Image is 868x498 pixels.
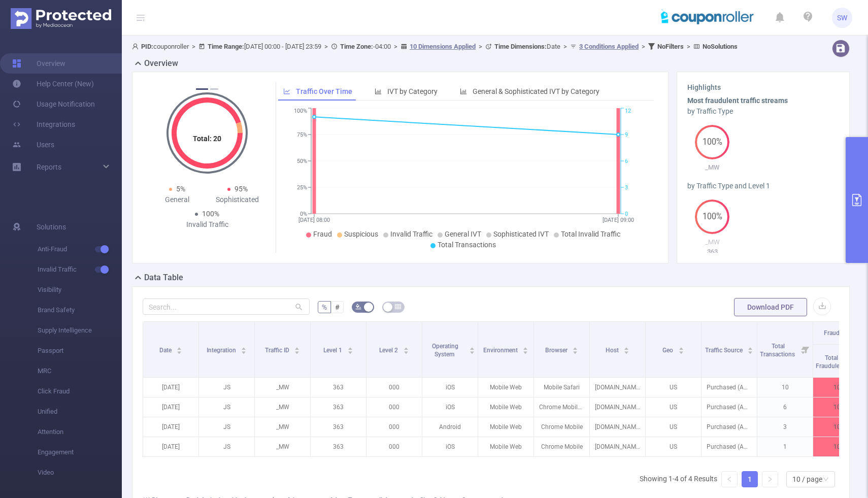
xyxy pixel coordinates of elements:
b: PID: [141,43,153,50]
li: Next Page [762,471,778,487]
p: 363 [687,247,738,257]
div: Sort [678,346,684,352]
div: Sort [347,346,353,352]
p: 000 [366,437,422,456]
i: icon: caret-down [294,350,300,353]
div: Sort [403,346,409,352]
tspan: Total: 20 [193,135,221,143]
p: 000 [366,378,422,397]
li: Showing 1-4 of 4 Results [640,471,717,487]
a: Help Center (New) [12,74,94,94]
i: icon: caret-down [347,350,353,353]
div: by Traffic Type [687,106,840,117]
span: Total Invalid Traffic [561,230,620,238]
a: 1 [742,472,757,487]
i: icon: caret-down [523,350,528,353]
div: General [147,194,207,205]
span: Environment [483,347,519,354]
span: Browser [545,347,569,354]
span: 95% [235,185,248,193]
p: JS [199,397,254,417]
tspan: 3 [625,184,628,191]
p: _MW [687,237,738,247]
tspan: 50% [297,158,307,164]
span: Fraudulent [824,329,853,337]
li: Previous Page [721,471,738,487]
span: > [684,43,693,50]
p: iOS [422,397,478,417]
span: General IVT [445,230,481,238]
i: icon: caret-up [470,346,475,349]
h3: Highlights [687,82,840,93]
p: Mobile Web [478,397,533,417]
i: icon: caret-down [177,350,182,353]
i: icon: caret-down [748,350,753,353]
b: Time Range: [208,43,244,50]
span: couponroller [DATE] 00:00 - [DATE] 23:59 -04:00 [132,43,738,50]
p: US [646,378,701,397]
div: Sort [241,346,247,352]
span: Supply Intelligence [38,320,122,341]
span: > [321,43,331,50]
span: > [476,43,485,50]
i: icon: caret-up [403,346,409,349]
a: Integrations [12,114,75,135]
p: [DOMAIN_NAME] [590,437,645,456]
tspan: 12 [625,108,631,115]
span: 100% [202,210,219,218]
div: Sort [572,346,578,352]
i: icon: bar-chart [375,88,382,95]
p: Purchased (Affiliate) [702,437,757,456]
input: Search... [143,298,310,315]
p: JS [199,417,254,437]
span: Date [159,347,173,354]
p: _MW [255,397,310,417]
i: icon: caret-up [294,346,300,349]
h2: Data Table [144,272,183,284]
p: 363 [311,417,366,437]
b: No Filters [657,43,684,50]
span: Video [38,462,122,483]
p: Mobile Web [478,378,533,397]
p: 1 [757,437,813,456]
span: Traffic Over Time [296,87,352,95]
b: No Solutions [703,43,738,50]
i: icon: caret-up [573,346,578,349]
span: Attention [38,422,122,442]
span: Total Transactions [438,241,496,249]
tspan: 9 [625,131,628,138]
span: Solutions [37,217,66,237]
li: 1 [742,471,758,487]
a: Overview [12,53,65,74]
p: Purchased (Affiliate) [702,397,757,417]
tspan: 25% [297,184,307,191]
div: Sort [469,346,475,352]
i: icon: caret-down [470,350,475,353]
span: Engagement [38,442,122,462]
span: Total Transactions [760,343,796,358]
i: Filter menu [798,322,813,377]
p: US [646,437,701,456]
i: icon: caret-down [403,350,409,353]
p: _MW [255,417,310,437]
i: icon: down [823,476,829,483]
span: Unified [38,402,122,422]
span: 100% [695,213,729,221]
i: icon: caret-up [347,346,353,349]
i: icon: bar-chart [460,88,467,95]
i: icon: bg-colors [355,304,361,310]
i: icon: caret-up [177,346,182,349]
b: Most fraudulent traffic streams [687,96,788,105]
u: 3 Conditions Applied [579,43,639,50]
tspan: 0% [300,211,307,217]
i: icon: caret-down [241,350,247,353]
span: Date [494,43,560,50]
span: Level 2 [379,347,399,354]
div: Sort [623,346,629,352]
tspan: [DATE] 09:00 [603,217,634,223]
p: [DATE] [143,417,198,437]
span: Reports [37,163,61,171]
p: Mobile Safari [534,378,589,397]
b: Time Dimensions : [494,43,547,50]
span: > [189,43,198,50]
